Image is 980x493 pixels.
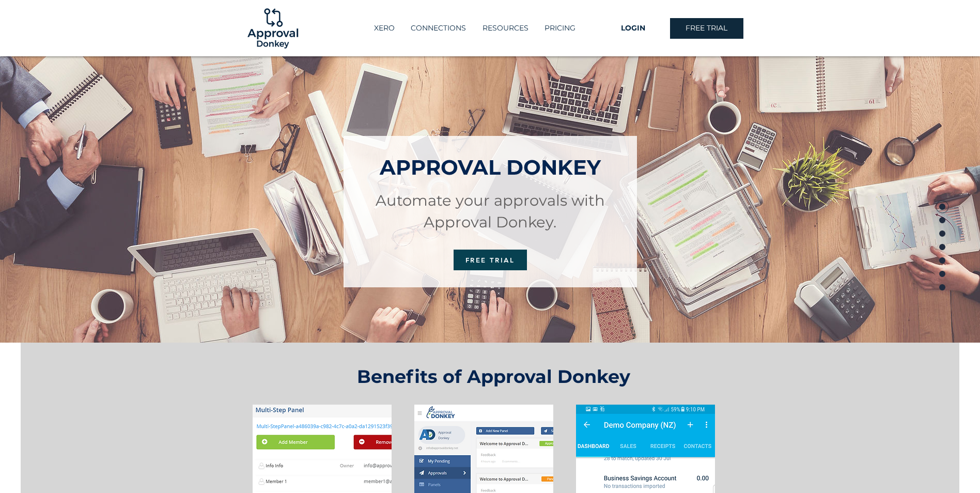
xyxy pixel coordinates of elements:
a: XERO [366,20,402,37]
span: Automate your approvals with Approval Donkey. [376,191,605,231]
a: LOGIN [597,18,670,39]
img: Logo-01.png [245,1,301,56]
p: RESOURCES [477,20,534,37]
p: PRICING [539,20,581,37]
nav: Page [935,200,950,293]
nav: Site [353,20,597,37]
span: FREE TRIAL [465,256,515,264]
div: RESOURCES [474,20,536,37]
span: Benefits of Approval Donkey [357,365,630,388]
a: FREE TRIAL [670,18,743,39]
p: XERO [369,20,400,37]
span: LOGIN [621,23,645,34]
a: PRICING [536,20,584,37]
span: APPROVAL DONKEY [380,155,601,180]
span: FREE TRIAL [686,23,727,34]
p: CONNECTIONS [406,20,471,37]
a: FREE TRIAL [454,250,527,270]
a: CONNECTIONS [402,20,474,37]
